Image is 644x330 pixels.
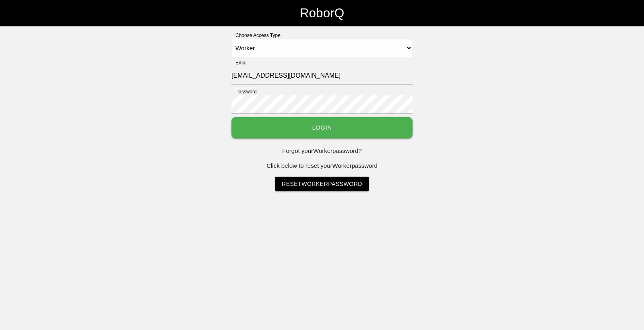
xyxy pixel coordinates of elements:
button: Login [231,117,413,138]
label: Email [231,59,248,66]
a: ResetWorkerPassword [275,177,369,191]
label: Password [231,88,257,95]
p: Forgot your Worker password? [231,146,413,156]
p: Click below to reset your Worker password [231,161,413,171]
label: Choose Access Type [231,32,281,39]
